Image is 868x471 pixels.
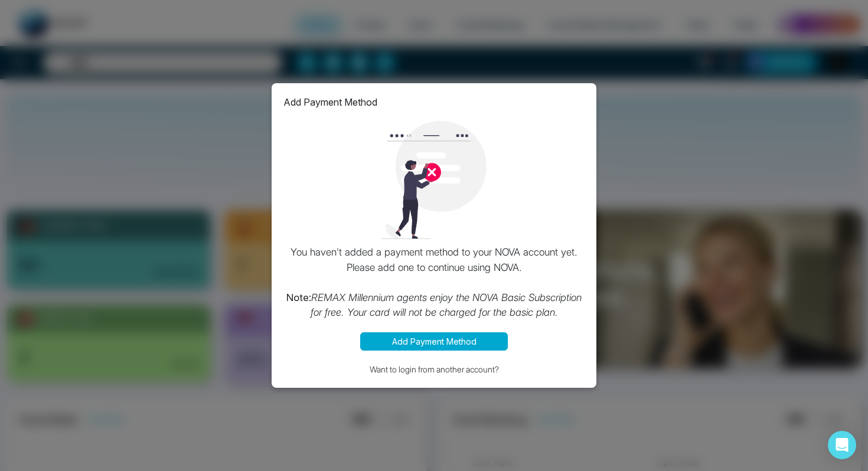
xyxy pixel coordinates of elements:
[375,121,493,239] img: loading
[283,362,585,376] button: Want to login from another account?
[828,431,856,459] div: Open Intercom Messenger
[311,292,582,319] i: REMAX Millennium agents enjoy the NOVA Basic Subscription for free. Your card will not be charged...
[283,95,377,109] p: Add Payment Method
[286,292,311,303] strong: Note:
[360,332,508,351] button: Add Payment Method
[283,245,585,320] p: You haven't added a payment method to your NOVA account yet. Please add one to continue using NOVA.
